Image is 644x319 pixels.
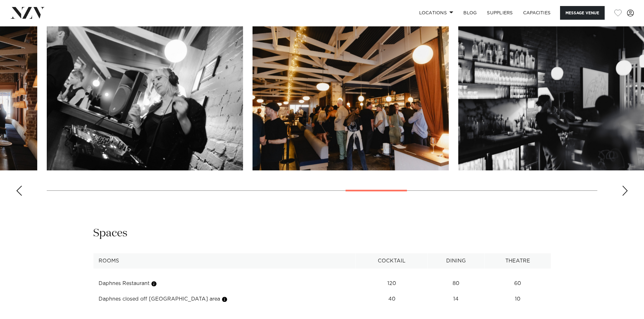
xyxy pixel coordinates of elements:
td: 40 [356,291,428,307]
td: Daphnes Restaurant [93,276,356,291]
a: BLOG [458,6,482,20]
td: Daphnes closed off [GEOGRAPHIC_DATA] area [93,291,356,307]
td: 80 [427,276,484,291]
td: 10 [484,291,551,307]
img: nzv-logo.png [10,7,45,18]
img: DJ on the decks at Daphnes [47,26,243,170]
button: Message Venue [560,6,605,20]
img: Guests mingling at cocktail event in Ponsonby [253,26,449,170]
td: 120 [356,276,428,291]
a: Capacities [518,6,556,20]
th: Theatre [484,253,551,269]
th: Rooms [93,253,356,269]
td: 14 [427,291,484,307]
th: Dining [427,253,484,269]
h2: Spaces [93,226,128,241]
swiper-slide: 15 / 24 [253,26,449,170]
a: Locations [414,6,458,20]
td: 60 [484,276,551,291]
a: SUPPLIERS [482,6,518,20]
swiper-slide: 14 / 24 [47,26,243,170]
th: Cocktail [356,253,428,269]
